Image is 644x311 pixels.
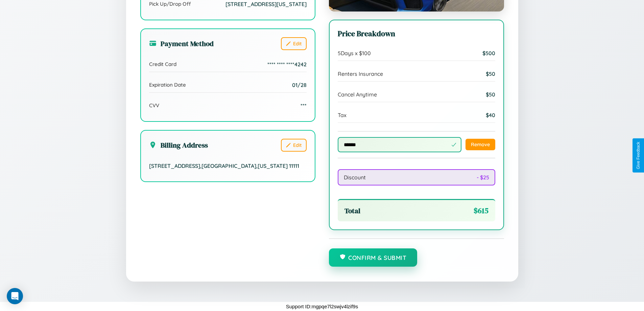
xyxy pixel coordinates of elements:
[482,50,495,57] span: $ 500
[338,50,371,57] span: 5 Days x $ 100
[486,91,495,98] span: $ 50
[149,82,186,88] span: Expiration Date
[149,39,214,48] h3: Payment Method
[338,28,495,39] h3: Price Breakdown
[292,82,307,88] span: 01/28
[286,302,358,311] p: Support ID: mgpqe7l2swjv4lzif9s
[149,61,176,67] span: Credit Card
[338,91,377,98] span: Cancel Anytime
[225,1,307,7] span: [STREET_ADDRESS][US_STATE]
[636,142,641,169] div: Give Feedback
[477,174,489,181] span: - $ 25
[338,112,347,118] span: Tax
[149,102,159,109] span: CVV
[281,139,307,152] button: Edit
[7,288,23,304] div: Open Intercom Messenger
[149,1,191,7] span: Pick Up/Drop Off
[474,205,488,216] span: $ 615
[486,112,495,118] span: $ 40
[344,174,366,181] span: Discount
[329,248,418,267] button: Confirm & Submit
[344,206,360,216] span: Total
[338,70,383,77] span: Renters Insurance
[466,139,495,150] button: Remove
[149,140,208,150] h3: Billing Address
[281,37,307,50] button: Edit
[486,70,495,77] span: $ 50
[149,162,299,169] span: [STREET_ADDRESS] , [GEOGRAPHIC_DATA] , [US_STATE] 11111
